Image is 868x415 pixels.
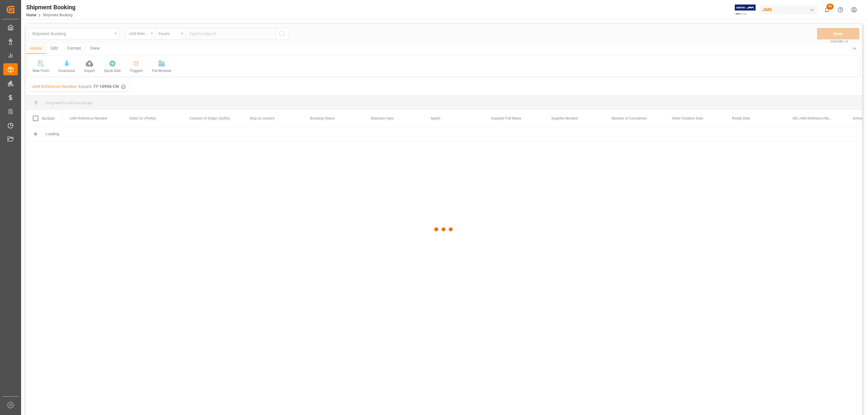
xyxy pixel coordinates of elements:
button: show 55 new notifications [820,3,834,17]
span: 55 [826,4,834,10]
div: JIMS [760,5,818,14]
img: Exertis%20JAM%20-%20Email%20Logo.jpg_1722504956.jpg [735,5,756,15]
button: JIMS [760,4,820,15]
button: Help Center [834,3,847,17]
div: Shipment Booking [26,3,75,12]
a: Home [26,13,36,17]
